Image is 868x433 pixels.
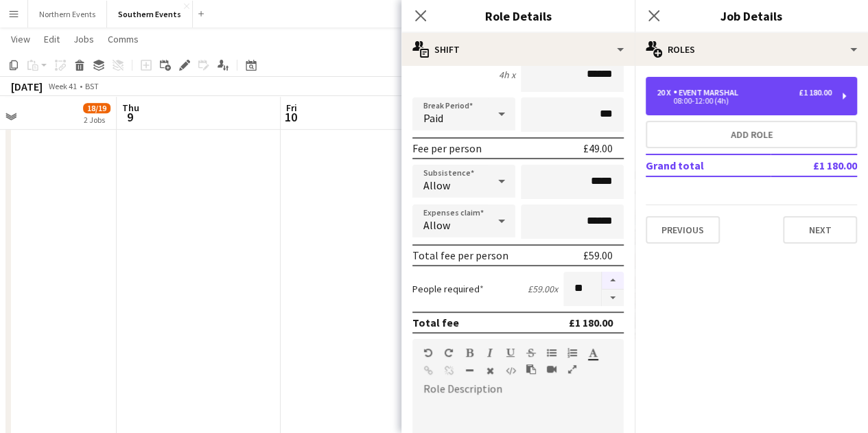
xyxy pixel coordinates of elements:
button: Redo [444,347,454,358]
button: Next [783,216,857,244]
h3: Role Details [401,7,635,25]
div: 4h x [499,69,515,81]
button: Paste as plain text [526,364,536,375]
div: £1 180.00 [569,316,613,329]
button: Decrease [602,290,624,307]
button: HTML Code [506,365,515,376]
div: [DATE] [11,80,43,93]
div: Roles [635,33,868,66]
label: People required [412,283,484,295]
button: Clear Formatting [485,365,495,376]
span: Allow [423,218,450,232]
button: Northern Events [28,1,107,27]
span: Allow [423,178,450,192]
span: 10 [284,109,297,125]
div: £59.00 x [528,283,558,295]
button: Southern Events [107,1,193,27]
button: Strikethrough [526,347,536,358]
button: Underline [506,347,515,358]
button: Italic [485,347,495,358]
button: Add role [646,121,857,148]
div: 2 Jobs [84,115,110,125]
td: Grand total [646,154,771,176]
button: Text Color [588,347,598,358]
div: Shift [401,33,635,66]
div: £49.00 [583,141,613,155]
button: Undo [423,347,433,358]
div: £1 180.00 [799,88,832,97]
a: Comms [102,30,144,48]
a: Jobs [68,30,99,48]
button: Unordered List [547,347,556,358]
a: Edit [38,30,65,48]
div: 20 x [657,88,673,97]
div: Total fee per person [412,248,508,262]
span: Fri [286,102,297,114]
button: Fullscreen [567,364,577,375]
div: £59.00 [583,248,613,262]
h3: Job Details [635,7,868,25]
span: View [11,33,30,45]
button: Previous [646,216,720,244]
span: Edit [44,33,60,45]
span: Thu [122,102,139,114]
div: 08:00-12:00 (4h) [657,97,832,104]
button: Insert video [547,364,556,375]
a: View [5,30,36,48]
div: Total fee [412,316,459,329]
button: Increase [602,272,624,290]
div: Fee per person [412,141,482,155]
span: Week 41 [45,81,80,91]
td: £1 180.00 [771,154,857,176]
button: Bold [465,347,474,358]
button: Ordered List [567,347,577,358]
span: Jobs [73,33,94,45]
span: Paid [423,111,443,125]
span: Comms [108,33,139,45]
span: 18/19 [83,103,110,113]
div: BST [85,81,99,91]
span: 9 [120,109,139,125]
button: Horizontal Line [465,365,474,376]
div: Event Marshal [673,88,744,97]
